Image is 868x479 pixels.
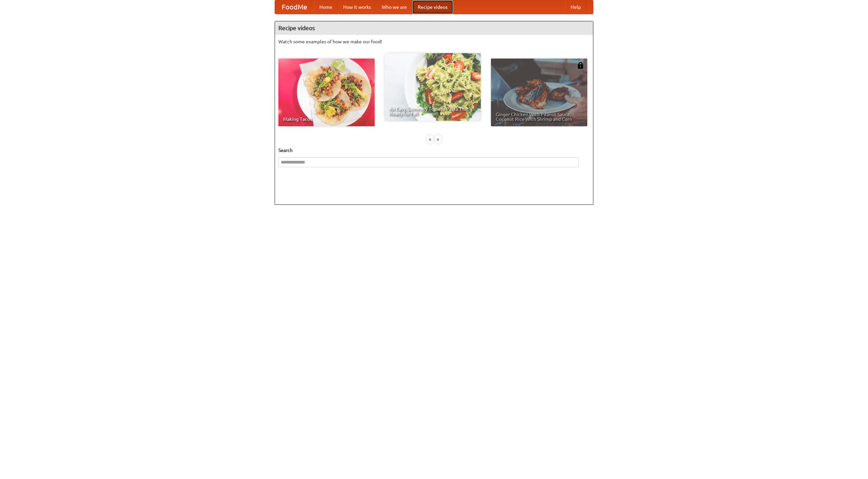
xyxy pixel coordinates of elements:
h5: Search [278,147,590,154]
a: Who we are [376,0,412,14]
div: » [435,135,441,144]
span: An Easy, Summery Tomato Pasta That's Ready for Fall [389,107,476,116]
a: Help [565,0,586,14]
a: An Easy, Summery Tomato Pasta That's Ready for Fall [384,53,481,121]
a: Making Tacos [278,59,375,126]
a: Home [314,0,338,14]
a: Recipe videos [412,0,453,14]
div: « [427,135,433,144]
a: FoodMe [275,0,314,14]
img: 483408.png [577,62,584,69]
h4: Recipe videos [275,21,593,35]
a: How it works [338,0,376,14]
span: Making Tacos [283,117,370,122]
p: Watch some examples of how we make our food! [278,38,590,45]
